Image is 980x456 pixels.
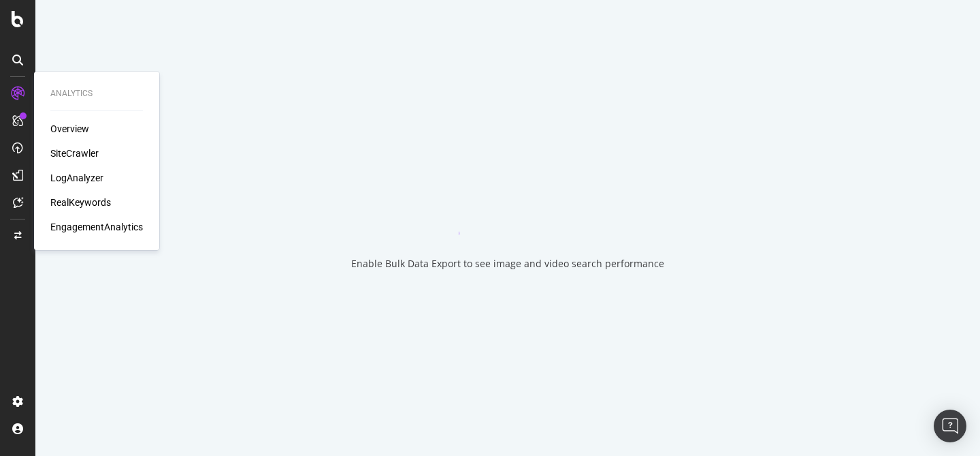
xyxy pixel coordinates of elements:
a: EngagementAnalytics [50,220,143,234]
div: Open Intercom Messenger [934,410,966,442]
div: animation [459,186,557,235]
a: LogAnalyzer [50,171,103,185]
a: SiteCrawler [50,147,99,160]
a: Overview [50,122,89,136]
a: RealKeywords [50,196,111,209]
div: Analytics [50,88,143,100]
div: Enable Bulk Data Export to see image and video search performance [351,257,664,271]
